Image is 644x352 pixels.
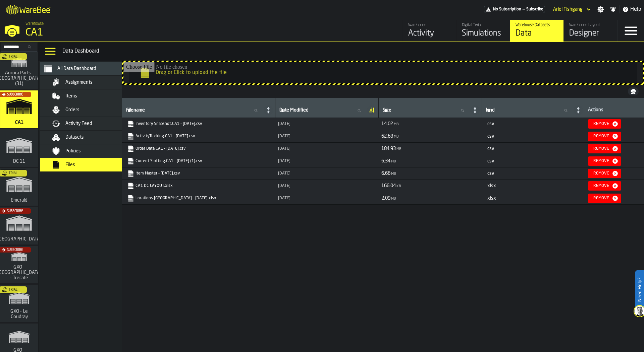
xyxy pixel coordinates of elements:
[278,134,376,139] div: Updated: 8/21/2025, 11:14:50 PM Created: 8/21/2025, 11:14:50 PM
[484,6,545,13] div: Menu Subscription
[40,62,134,76] li: menu All Data Dashboard
[526,7,543,12] span: Subscribe
[57,66,96,71] span: All Data Dashboard
[278,122,376,126] div: Updated: 8/21/2025, 11:15:30 PM Created: 8/21/2025, 11:15:30 PM
[62,47,641,55] div: Data Dashboard
[485,106,573,115] input: label
[487,171,494,176] span: csv
[9,55,17,59] span: Trial
[126,108,145,113] span: label
[391,160,396,163] span: MB
[383,108,391,113] span: label
[9,288,17,292] span: Trial
[40,117,134,131] li: menu Activity Feed
[278,171,376,176] div: Updated: 8/20/2025, 9:40:19 PM Created: 8/20/2025, 9:40:19 PM
[123,62,643,83] input: Drag or Click to upload the file
[278,196,376,201] div: Updated: 8/18/2025, 11:00:47 PM Created: 8/18/2025, 11:00:47 PM
[620,5,644,13] label: button-toggle-Help
[0,285,38,324] a: link-to-/wh/i/efd9e906-5eb9-41af-aac9-d3e075764b8d/simulations
[65,148,81,154] span: Policies
[607,6,619,13] label: button-toggle-Notifications
[394,123,399,126] span: MB
[487,159,494,163] span: csv
[127,195,269,202] a: link-to-https://drive.app.warebee.com/76e2a128-1b54-4d66-80d4-05ae4c277723/file_storage/Locations...
[12,159,26,164] span: DC 11
[65,121,92,126] span: Activity Feed
[126,119,271,129] span: Inventory Snapshot.CA1 - 08.21.25.csv
[65,162,75,167] span: Files
[381,184,396,188] span: 166.04
[0,168,38,207] a: link-to-/wh/i/576ff85d-1d82-4029-ae14-f0fa99bd4ee3/simulations
[391,197,396,201] span: MB
[628,87,639,95] button: button-
[630,5,641,13] span: Help
[487,196,496,201] span: xlsx
[40,89,134,103] li: menu Items
[381,171,390,176] span: 6.66
[381,146,396,151] span: 184.93
[493,7,521,12] span: No Subscription
[127,170,269,177] a: link-to-https://drive.app.warebee.com/76e2a128-1b54-4d66-80d4-05ae4c277723/file_storage/Item%20Ma...
[0,90,38,129] a: link-to-/wh/i/76e2a128-1b54-4d66-80d4-05ae4c277723/simulations
[484,6,545,13] a: link-to-/wh/i/76e2a128-1b54-4d66-80d4-05ae4c277723/pricing/
[456,20,510,42] a: link-to-/wh/i/76e2a128-1b54-4d66-80d4-05ae4c277723/simulations
[127,121,269,127] a: link-to-https://drive.app.warebee.com/76e2a128-1b54-4d66-80d4-05ae4c277723/file_storage/Inventory...
[65,135,84,140] span: Datasets
[588,194,621,203] button: button-Remove
[636,271,643,308] label: Need Help?
[487,122,494,126] span: csv
[7,93,23,96] span: Subscribe
[591,159,612,163] div: Remove
[402,20,456,42] a: link-to-/wh/i/76e2a128-1b54-4d66-80d4-05ae4c277723/feed/
[550,5,592,13] div: DropdownMenuValue-Ariel Fishgang
[126,181,271,191] span: CA1 DC LAYOUT.xlsx
[588,107,641,114] div: Actions
[516,23,558,27] div: Warehouse Datasets
[591,171,612,176] div: Remove
[40,103,134,117] li: menu Orders
[588,156,621,166] button: button-Remove
[588,181,621,191] button: button-Remove
[591,146,612,151] div: Remove
[487,184,496,188] span: xlsx
[487,134,494,139] span: csv
[569,23,612,27] div: Warehouse Layout
[126,194,271,203] span: Locations.CA1 - 08.05.25.xlsx
[396,185,401,188] span: KB
[127,133,269,140] a: link-to-https://drive.app.warebee.com/76e2a128-1b54-4d66-80d4-05ae4c277723/file_storage/ActivityT...
[588,119,621,129] button: button-Remove
[595,6,607,13] label: button-toggle-Settings
[7,209,23,213] span: Subscribe
[396,147,401,151] span: MB
[278,146,376,151] div: Updated: 8/20/2025, 10:18:16 PM Created: 8/20/2025, 10:18:16 PM
[394,135,399,139] span: MB
[588,144,621,153] button: button-Remove
[462,28,504,39] div: Simulations
[391,172,396,176] span: MB
[486,108,495,113] span: label
[523,7,525,12] span: —
[278,106,366,115] input: label
[563,20,617,42] a: link-to-/wh/i/76e2a128-1b54-4d66-80d4-05ae4c277723/designer
[381,122,393,126] span: 14.02
[25,21,44,26] span: Warehouse
[126,169,271,178] span: Item Master - 08.05.25.csv
[126,156,271,166] span: Current Slotting.CA1 - 08.05.25 (1).csv
[516,28,558,39] div: Data
[553,7,583,12] div: DropdownMenuValue-Ariel Fishgang
[591,184,612,188] div: Remove
[127,145,269,152] a: link-to-https://drive.app.warebee.com/76e2a128-1b54-4d66-80d4-05ae4c277723/file_storage/Order%20D...
[381,159,390,163] span: 6.34
[591,196,612,201] div: Remove
[40,158,134,172] li: menu Files
[7,248,23,252] span: Subscribe
[0,246,38,285] a: link-to-/wh/i/7274009e-5361-4e21-8e36-7045ee840609/simulations
[408,28,451,39] div: Activity
[408,23,451,27] div: Warehouse
[125,106,263,115] input: label
[40,131,134,144] li: menu Datasets
[127,183,269,189] a: link-to-https://drive.app.warebee.com/76e2a128-1b54-4d66-80d4-05ae4c277723/file_storage/CA1%20DC%...
[0,207,38,246] a: link-to-/wh/i/b5402f52-ce28-4f27-b3d4-5c6d76174849/simulations
[9,171,17,175] span: Trial
[588,132,621,141] button: button-Remove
